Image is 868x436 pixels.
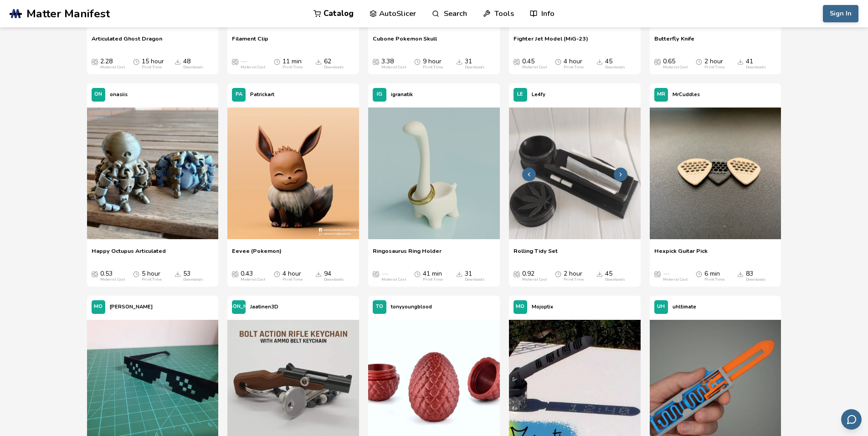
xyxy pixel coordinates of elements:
div: Material Cost [241,277,265,282]
div: 2 hour [564,270,584,282]
div: 31 [465,270,485,282]
div: 2 hour [704,58,724,70]
div: 31 [465,58,485,70]
span: Downloads [737,270,744,277]
span: Rolling Tidy Set [514,247,558,261]
div: Downloads [746,65,766,70]
div: 2.28 [100,58,125,70]
span: Eevee (Pokemon) [232,247,282,261]
div: Material Cost [381,277,406,282]
div: 62 [324,58,344,70]
div: Downloads [324,277,344,282]
div: 48 [183,58,203,70]
a: Hexpick Guitar Pick [654,247,708,261]
span: Downloads [596,58,603,65]
span: Ringosaurus Ring Holder [373,247,442,261]
span: MR [657,92,665,97]
span: Happy Octupus Articulated [92,247,166,261]
div: 9 hour [423,58,443,70]
span: Downloads [315,58,322,65]
div: 11 min [282,58,303,70]
div: Downloads [183,65,203,70]
span: Average Cost [232,58,238,65]
a: Fighter Jet Model (MiG-23) [514,35,588,49]
div: 0.53 [100,270,125,282]
div: Print Time [282,65,303,70]
div: 3.38 [381,58,406,70]
div: Downloads [324,65,344,70]
div: Downloads [605,65,625,70]
span: Average Print Time [274,270,280,277]
span: Average Cost [92,270,98,277]
span: TO [376,304,383,310]
span: Downloads [315,270,322,277]
div: 0.45 [522,58,547,70]
div: Print Time [704,65,724,70]
div: Downloads [465,65,485,70]
img: Eevee (Pokemon) [227,108,359,239]
div: Print Time [564,277,584,282]
p: MrCuddles [673,90,700,99]
div: 4 hour [282,270,303,282]
span: — [381,270,388,277]
a: Butterfly Knife [654,35,694,49]
span: MO [516,304,524,310]
span: PA [236,92,242,97]
span: UH [657,304,665,310]
div: Downloads [746,277,766,282]
p: Le4fy [532,90,545,99]
span: IG [377,92,382,97]
span: Average Print Time [133,270,139,277]
span: ON [94,92,102,97]
div: Material Cost [100,65,125,70]
div: 0.92 [522,270,547,282]
div: Print Time [142,277,162,282]
div: 53 [183,270,203,282]
p: Mojoptix [532,302,553,312]
span: Downloads [175,270,181,277]
span: Cubone Pokemon Skull [373,35,437,49]
p: onasiis [110,90,128,99]
span: Downloads [175,58,181,65]
span: Average Cost [654,58,661,65]
div: 41 [746,58,766,70]
div: Print Time [564,65,584,70]
span: Average Cost [373,58,379,65]
div: 94 [324,270,344,282]
span: Average Cost [92,58,98,65]
a: Articulated Ghost Dragon [92,35,162,49]
span: Downloads [596,270,603,277]
span: Average Print Time [555,58,561,65]
div: Print Time [423,277,443,282]
div: 5 hour [142,270,162,282]
div: 41 min [423,270,443,282]
a: Eevee (Pokemon) [227,106,359,243]
div: 0.43 [241,270,265,282]
div: Material Cost [100,277,125,282]
p: uhltimate [673,302,696,312]
div: Material Cost [522,65,547,70]
span: LE [517,92,523,97]
div: Material Cost [381,65,406,70]
span: Filament Clip [232,35,268,49]
div: 45 [605,58,625,70]
div: Material Cost [241,65,265,70]
div: Print Time [282,277,303,282]
button: Send feedback via email [841,409,862,430]
span: Downloads [737,58,744,65]
div: 0.65 [663,58,688,70]
div: Material Cost [663,65,688,70]
span: Average Print Time [414,270,421,277]
span: MO [94,304,103,310]
div: Material Cost [663,277,688,282]
span: Average Cost [514,270,520,277]
p: Jaatinen3D [250,302,278,312]
span: Average Cost [373,270,379,277]
span: Average Print Time [414,58,421,65]
div: 15 hour [142,58,164,70]
div: Print Time [142,65,162,70]
div: 83 [746,270,766,282]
